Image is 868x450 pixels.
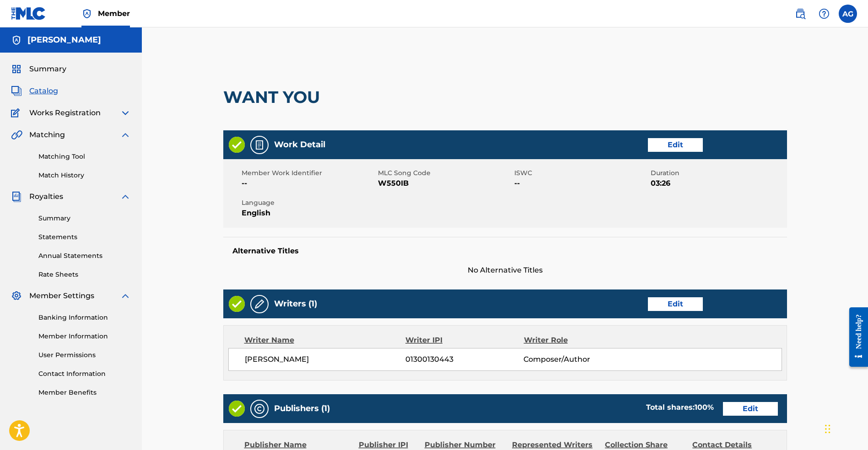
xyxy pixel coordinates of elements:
[29,107,101,118] span: Works Registration
[38,152,131,161] a: Matching Tool
[120,107,131,118] img: expand
[38,313,131,322] a: Banking Information
[242,178,376,189] span: --
[514,168,648,178] span: ISWC
[38,171,131,180] a: Match History
[11,86,58,96] a: CatalogCatalog
[29,290,94,301] span: Member Settings
[254,403,265,414] img: Publishers
[405,335,524,346] div: Writer IPI
[120,191,131,202] img: expand
[791,5,809,23] a: Public Search
[523,354,631,365] span: Composer/Author
[648,297,703,311] a: Edit
[839,5,857,23] div: User Menu
[11,86,22,96] img: Catalog
[120,290,131,301] img: expand
[38,332,131,341] a: Member Information
[38,270,131,279] a: Rate Sheets
[514,178,648,189] span: --
[274,139,325,150] h5: Work Detail
[229,401,245,417] img: Valid
[38,232,131,242] a: Statements
[11,290,22,301] img: Member Settings
[825,415,830,443] div: Drag
[38,214,131,223] a: Summary
[38,350,131,360] a: User Permissions
[38,251,131,261] a: Annual Statements
[795,8,806,19] img: search
[651,178,785,189] span: 03:26
[27,35,101,45] h5: Amari Khalil Gatewood-Peterson
[378,168,512,178] span: MLC Song Code
[232,246,778,256] h5: Alternative Titles
[648,138,703,152] a: Edit
[254,299,265,310] img: Writers
[11,35,22,46] img: Accounts
[378,178,512,189] span: W550IB
[11,64,22,75] img: Summary
[229,137,245,153] img: Valid
[819,8,830,19] img: help
[98,8,130,19] span: Member
[695,403,714,412] span: 100 %
[29,86,58,96] span: Catalog
[229,296,245,312] img: Valid
[242,208,376,219] span: English
[11,7,46,20] img: MLC Logo
[274,403,330,414] h5: Publishers (1)
[245,354,406,365] span: [PERSON_NAME]
[223,87,324,107] h2: WANT YOU
[38,369,131,379] a: Contact Information
[120,129,131,140] img: expand
[29,129,65,140] span: Matching
[29,191,63,202] span: Royalties
[405,354,523,365] span: 01300130443
[274,299,317,309] h5: Writers (1)
[646,402,714,413] div: Total shares:
[81,8,92,19] img: Top Rightsholder
[11,129,22,140] img: Matching
[815,5,833,23] div: Help
[29,64,66,75] span: Summary
[822,406,868,450] iframe: Chat Widget
[524,335,631,346] div: Writer Role
[723,402,778,416] a: Edit
[651,168,785,178] span: Duration
[242,198,376,208] span: Language
[11,191,22,202] img: Royalties
[11,64,66,75] a: SummarySummary
[223,265,787,276] span: No Alternative Titles
[38,388,131,397] a: Member Benefits
[254,139,265,150] img: Work Detail
[842,300,868,375] iframe: Resource Center
[244,335,406,346] div: Writer Name
[242,168,376,178] span: Member Work Identifier
[11,107,23,118] img: Works Registration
